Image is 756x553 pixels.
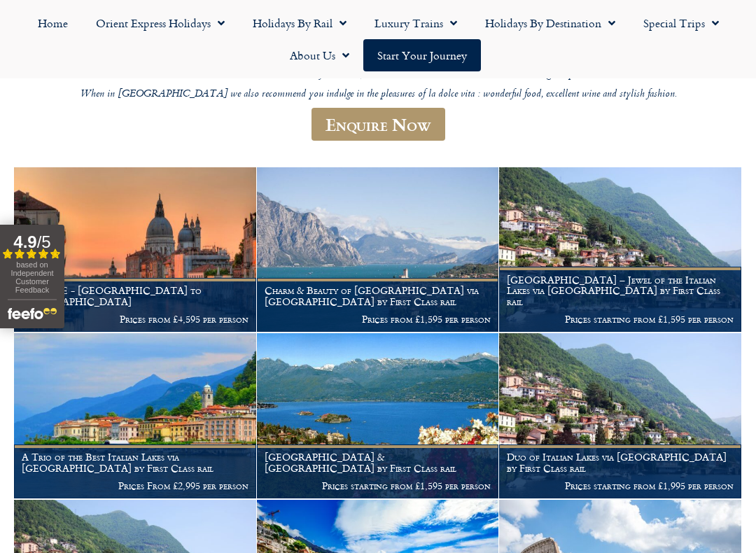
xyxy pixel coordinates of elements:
[265,451,491,474] h1: [GEOGRAPHIC_DATA] & [GEOGRAPHIC_DATA] by First Class rail
[257,333,500,499] a: [GEOGRAPHIC_DATA] & [GEOGRAPHIC_DATA] by First Class rail Prices starting from £1,595 per person
[22,314,248,325] p: Prices from £4,595 per person
[360,7,471,39] a: Luxury Trains
[507,314,734,325] p: Prices starting from £1,595 per person
[14,167,257,333] a: The VSOE - [GEOGRAPHIC_DATA] to [GEOGRAPHIC_DATA] Prices from £4,595 per person
[239,7,360,39] a: Holidays by Rail
[363,39,481,71] a: Start your Journey
[471,7,629,39] a: Holidays by Destination
[24,7,82,39] a: Home
[82,7,239,39] a: Orient Express Holidays
[7,7,749,71] nav: Menu
[629,7,733,39] a: Special Trips
[42,88,714,101] p: When in [GEOGRAPHIC_DATA] we also recommend you indulge in the pleasures of la dolce vita : wonde...
[22,285,248,307] h1: The VSOE - [GEOGRAPHIC_DATA] to [GEOGRAPHIC_DATA]
[499,333,742,499] a: Duo of Italian Lakes via [GEOGRAPHIC_DATA] by First Class rail Prices starting from £1,995 per pe...
[14,167,256,332] img: Orient Express Special Venice compressed
[265,285,491,307] h1: Charm & Beauty of [GEOGRAPHIC_DATA] via [GEOGRAPHIC_DATA] by First Class rail
[507,480,734,491] p: Prices starting from £1,995 per person
[499,167,742,333] a: [GEOGRAPHIC_DATA] – Jewel of the Italian Lakes via [GEOGRAPHIC_DATA] by First Class rail Prices s...
[22,480,248,491] p: Prices From £2,995 per person
[42,29,714,82] p: In our humble opinion, [GEOGRAPHIC_DATA] has it all; stunning architecture, world-famous works of...
[507,274,734,307] h1: [GEOGRAPHIC_DATA] – Jewel of the Italian Lakes via [GEOGRAPHIC_DATA] by First Class rail
[257,167,500,333] a: Charm & Beauty of [GEOGRAPHIC_DATA] via [GEOGRAPHIC_DATA] by First Class rail Prices from £1,595 ...
[507,451,734,474] h1: Duo of Italian Lakes via [GEOGRAPHIC_DATA] by First Class rail
[265,314,491,325] p: Prices from £1,595 per person
[311,108,445,141] a: Enquire Now
[276,39,363,71] a: About Us
[265,480,491,491] p: Prices starting from £1,595 per person
[14,333,257,499] a: A Trio of the Best Italian Lakes via [GEOGRAPHIC_DATA] by First Class rail Prices From £2,995 per...
[22,451,248,474] h1: A Trio of the Best Italian Lakes via [GEOGRAPHIC_DATA] by First Class rail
